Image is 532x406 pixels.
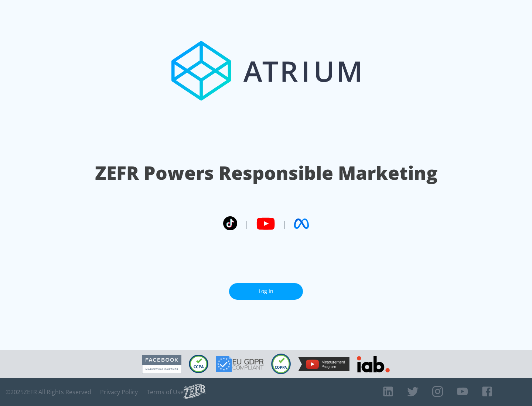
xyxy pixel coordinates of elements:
a: Log In [229,283,303,300]
img: IAB [357,356,390,372]
span: | [282,218,287,229]
img: CCPA Compliant [189,355,208,373]
span: | [245,218,249,229]
img: YouTube Measurement Program [298,357,349,371]
span: © 2025 ZEFR All Rights Reserved [6,388,91,396]
img: GDPR Compliant [216,356,264,372]
img: COPPA Compliant [271,354,291,374]
a: Terms of Use [147,388,184,396]
a: Privacy Policy [100,388,138,396]
img: Facebook Marketing Partner [142,355,181,374]
h1: ZEFR Powers Responsible Marketing [95,160,437,186]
